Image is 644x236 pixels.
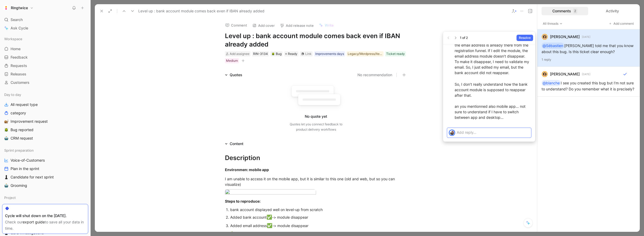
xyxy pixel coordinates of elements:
[449,130,455,135] img: avatar
[517,35,533,41] button: Resolve
[460,35,468,40] div: 1 of 2
[519,35,531,40] span: Resolve
[455,81,531,120] p: So, I don’t really understand how the bank account module is supposed to reappear after that. an ...
[455,31,531,81] p: After that, I wasn’t sure what to do. You mentioned adding an email address, but the email addres...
